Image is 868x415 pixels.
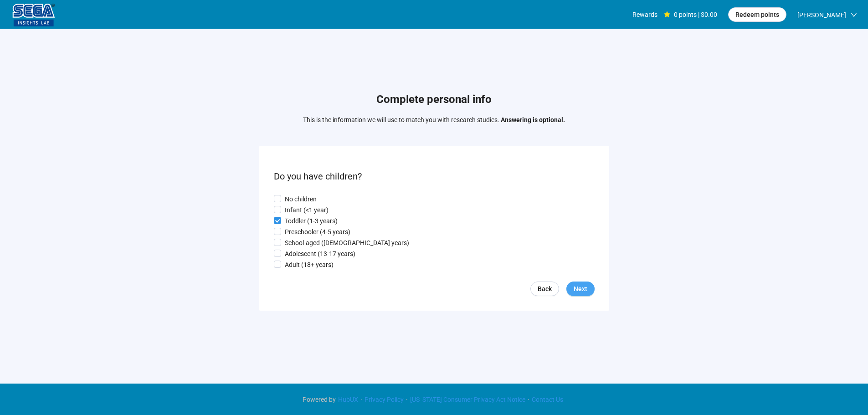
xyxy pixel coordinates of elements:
h1: Complete personal info [303,91,565,108]
span: Powered by [303,396,336,403]
span: Next [574,284,587,294]
p: Toddler (1-3 years) [285,216,338,226]
p: Preschooler (4-5 years) [285,227,350,237]
a: Back [530,282,559,296]
strong: Answering is optional. [501,116,565,123]
div: · · · [303,395,565,405]
span: Redeem points [735,10,779,20]
p: Infant (<1 year) [285,205,329,215]
p: Adolescent (13-17 years) [285,249,355,259]
span: down [851,12,857,18]
a: HubUX [336,396,360,403]
span: Back [538,284,552,294]
p: Do you have children? [274,169,595,184]
p: This is the information we will use to match you with research studies. [303,115,565,125]
button: Next [566,282,595,296]
p: School-aged ([DEMOGRAPHIC_DATA] years) [285,238,409,248]
p: No children [285,194,317,204]
span: star [664,11,670,18]
a: Contact Us [529,396,565,403]
a: [US_STATE] Consumer Privacy Act Notice [408,396,528,403]
span: [PERSON_NAME] [797,0,846,30]
a: Privacy Policy [362,396,406,403]
button: Redeem points [728,7,786,22]
p: Adult (18+ years) [285,260,334,270]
